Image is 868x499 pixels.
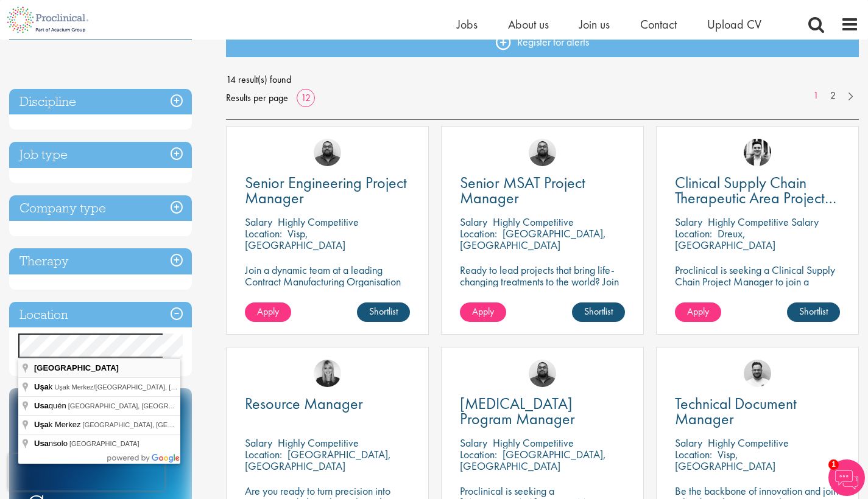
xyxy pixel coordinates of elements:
[529,139,556,166] img: Ashley Bennett
[460,226,497,240] span: Location:
[460,436,487,450] span: Salary
[787,302,840,322] a: Shortlist
[9,142,192,168] h3: Job type
[245,302,291,322] a: Apply
[245,393,363,414] span: Resource Manager
[828,459,839,470] span: 1
[460,447,497,461] span: Location:
[9,195,192,222] h3: Company type
[824,89,842,103] a: 2
[675,396,840,427] a: Technical Document Manager
[245,226,345,252] p: Visp, [GEOGRAPHIC_DATA]
[226,27,859,57] a: Register for alerts
[675,175,840,206] a: Clinical Supply Chain Therapeutic Area Project Manager
[675,226,712,240] span: Location:
[460,396,625,427] a: [MEDICAL_DATA] Program Manager
[675,436,702,450] span: Salary
[257,305,279,318] span: Apply
[68,402,211,410] span: [GEOGRAPHIC_DATA], [GEOGRAPHIC_DATA]
[460,175,625,206] a: Senior MSAT Project Manager
[807,89,825,103] a: 1
[675,447,775,473] p: Visp, [GEOGRAPHIC_DATA]
[640,16,677,32] a: Contact
[34,382,49,391] span: Uşa
[675,226,775,252] p: Dreux, [GEOGRAPHIC_DATA]
[9,302,192,328] h3: Location
[529,360,556,387] img: Ashley Bennett
[708,436,789,450] p: Highly Competitive
[460,226,606,252] p: [GEOGRAPHIC_DATA], [GEOGRAPHIC_DATA]
[245,175,410,206] a: Senior Engineering Project Manager
[297,91,315,104] a: 12
[687,305,709,318] span: Apply
[675,264,840,322] p: Proclinical is seeking a Clinical Supply Chain Project Manager to join a dynamic team dedicated t...
[828,459,865,496] img: Chatbot
[9,454,164,490] iframe: reCAPTCHA
[278,215,359,229] p: Highly Competitive
[69,440,139,447] span: [GEOGRAPHIC_DATA]
[460,447,606,473] p: [GEOGRAPHIC_DATA], [GEOGRAPHIC_DATA]
[34,401,68,410] span: quén
[245,447,282,461] span: Location:
[34,363,119,372] span: [GEOGRAPHIC_DATA]
[314,139,341,166] img: Ashley Bennett
[245,436,272,450] span: Salary
[572,302,625,322] a: Shortlist
[460,264,625,322] p: Ready to lead projects that bring life-changing treatments to the world? Join our client at the f...
[245,215,272,229] span: Salary
[357,302,410,322] a: Shortlist
[675,447,712,461] span: Location:
[460,215,487,229] span: Salary
[314,360,341,387] img: Janelle Jones
[245,396,410,411] a: Resource Manager
[707,16,761,32] a: Upload CV
[744,139,771,166] img: Edward Little
[34,382,54,391] span: k
[34,420,49,429] span: Uşa
[460,302,506,322] a: Apply
[460,393,575,429] span: [MEDICAL_DATA] Program Manager
[34,439,49,448] span: Usa
[493,215,574,229] p: Highly Competitive
[460,172,585,208] span: Senior MSAT Project Manager
[245,447,391,473] p: [GEOGRAPHIC_DATA], [GEOGRAPHIC_DATA]
[675,215,702,229] span: Salary
[83,421,226,428] span: [GEOGRAPHIC_DATA], [GEOGRAPHIC_DATA]
[226,71,859,89] span: 14 result(s) found
[675,393,797,429] span: Technical Document Manager
[493,436,574,450] p: Highly Competitive
[245,172,407,208] span: Senior Engineering Project Manager
[9,248,192,274] h3: Therapy
[245,264,410,322] p: Join a dynamic team at a leading Contract Manufacturing Organisation (CMO) and contribute to grou...
[744,360,771,387] img: Emile De Beer
[508,16,549,32] a: About us
[34,439,69,448] span: nsolo
[34,420,83,429] span: k Merkez
[54,383,238,391] span: Uşak Merkez/[GEOGRAPHIC_DATA], [GEOGRAPHIC_DATA]
[9,89,192,115] h3: Discipline
[278,436,359,450] p: Highly Competitive
[708,215,819,229] p: Highly Competitive Salary
[34,401,49,410] span: Usa
[226,89,288,107] span: Results per page
[457,16,478,32] a: Jobs
[675,172,836,223] span: Clinical Supply Chain Therapeutic Area Project Manager
[245,226,282,240] span: Location:
[579,16,610,32] a: Join us
[675,302,721,322] a: Apply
